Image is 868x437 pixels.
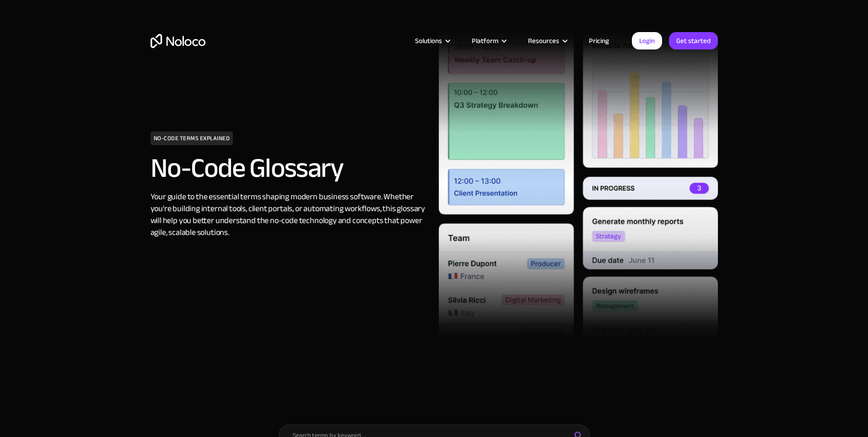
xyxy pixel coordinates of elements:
[577,35,620,47] a: Pricing
[517,35,577,47] div: Resources
[415,35,442,47] div: Solutions
[632,32,662,49] a: Login
[404,35,460,47] div: Solutions
[151,191,430,239] div: Your guide to the essential terms shaping modern business software. Whether you're building inter...
[669,32,718,49] a: Get started
[151,154,430,182] h2: No-Code Glossary
[460,35,517,47] div: Platform
[151,131,233,145] h1: NO-CODE TERMS EXPLAINED
[472,35,498,47] div: Platform
[151,34,205,48] a: home
[528,35,559,47] div: Resources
